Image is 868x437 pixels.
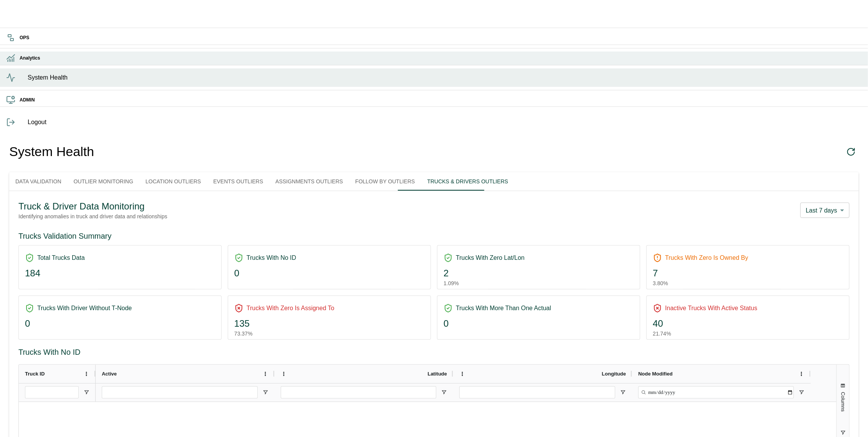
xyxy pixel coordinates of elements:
div: dashboard tabs [9,172,859,191]
h6: Trucks With More Than One Actual [456,303,551,314]
h6: Inactive Trucks With Active Status [665,303,757,314]
button: Refresh data [843,144,859,160]
h6: ADMIN [20,96,862,104]
button: Trucks & Drivers Outliers [421,172,514,191]
div: 40 [653,317,843,330]
span: Columns [840,392,846,411]
div: Last 7 days [800,203,850,218]
input: Active Filter Input [102,386,258,399]
div: 0 [234,267,424,279]
h6: Trucks With Zero Is Assigned To [247,303,335,314]
input: Truck ID Filter Input [25,386,79,399]
button: Open Filter Menu [441,389,447,395]
div: 7 [653,267,843,279]
button: Follow By Outliers [349,172,421,191]
p: 1.09% [444,279,634,287]
h5: Truck & Driver Data Monitoring [18,200,167,213]
h6: Trucks With No ID [247,253,296,263]
p: Identifying anomalies in truck and driver data and relationships [18,213,167,220]
h6: OPS [20,34,862,42]
h6: Total Trucks Data [37,253,85,263]
span: Node Modified [638,371,673,377]
button: Open Filter Menu [798,389,805,395]
span: Logout [28,118,862,127]
h6: Analytics [20,55,862,62]
button: Outlier Monitoring [68,172,139,191]
input: Node Modified Filter Input [638,386,794,399]
span: System Health [28,73,862,82]
span: Latitude [427,371,447,377]
input: Longitude Filter Input [459,386,615,399]
span: Active [102,371,117,377]
button: Open Filter Menu [83,389,89,395]
p: 73.37% [234,330,424,337]
div: 0 [444,317,634,330]
div: 135 [234,317,424,330]
div: 184 [25,267,215,279]
input: Latitude Filter Input [281,386,436,399]
h6: Trucks With Zero Lat/Lon [456,253,525,263]
span: Truck ID [25,371,45,377]
h6: Trucks With No ID [18,346,81,358]
p: 3.80% [653,279,843,287]
h6: Trucks Validation Summary [18,230,111,242]
h6: Trucks With Driver Without T-Node [37,303,132,314]
button: Open Filter Menu [620,389,626,395]
button: Events Outliers [207,172,269,191]
button: Data Validation [9,172,68,191]
button: Assignments Outliers [269,172,349,191]
h6: Trucks With Zero Is Owned By [665,253,748,263]
p: 21.74% [653,330,843,337]
button: Open Filter Menu [262,389,268,395]
div: 0 [25,317,215,330]
h1: System Health [9,144,94,160]
button: Location Outliers [139,172,207,191]
div: 2 [444,267,634,279]
span: Longitude [602,371,626,377]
